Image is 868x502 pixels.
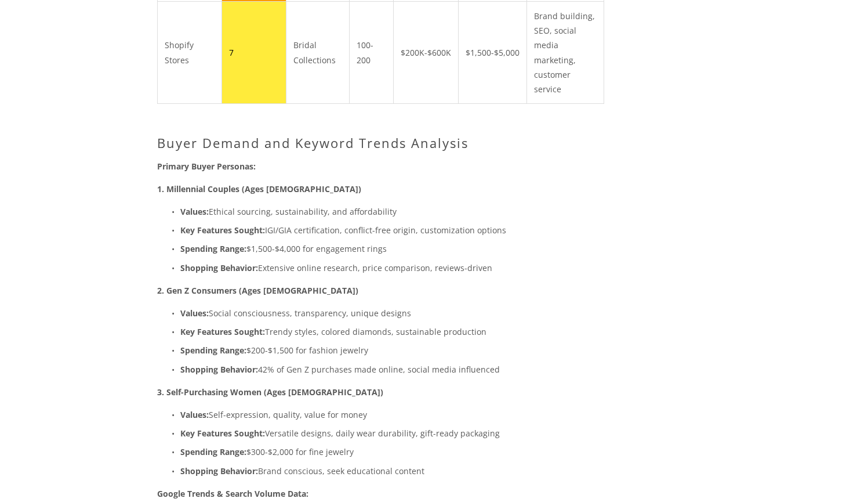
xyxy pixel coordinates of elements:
strong: Primary Buyer Personas: [157,161,256,172]
strong: 1. Millennial Couples (Ages [DEMOGRAPHIC_DATA]) [157,183,361,194]
strong: Values: [180,308,209,319]
p: 42% of Gen Z purchases made online, social media influenced [180,362,564,377]
p: Ethical sourcing, sustainability, and affordability [180,204,564,219]
td: Bridal Collections [286,1,349,103]
p: Extensive online research, price comparison, reviews-driven [180,261,564,275]
strong: Shopping Behavior: [180,465,258,476]
strong: Key Features Sought: [180,326,265,337]
p: Trendy styles, colored diamonds, sustainable production [180,324,564,339]
p: $300-$2,000 for fine jewelry [180,445,564,459]
p: Brand conscious, seek educational content [180,464,564,478]
p: IGI/GIA certification, conflict-free origin, customization options [180,223,564,237]
p: Social consciousness, transparency, unique designs [180,306,564,320]
strong: Key Features Sought: [180,428,265,439]
td: Brand building, SEO, social media marketing, customer service [526,1,604,103]
p: Self-expression, quality, value for money [180,407,564,422]
td: $1,500-$5,000 [458,1,526,103]
h2: Buyer Demand and Keyword Trends Analysis [157,135,564,150]
td: $200K-$600K [393,1,458,103]
p: Versatile designs, daily wear durability, gift-ready packaging [180,426,564,440]
strong: Values: [180,409,209,420]
strong: Spending Range: [180,345,246,356]
strong: 3. Self-Purchasing Women (Ages [DEMOGRAPHIC_DATA]) [157,387,383,398]
strong: Shopping Behavior: [180,364,258,375]
p: $200-$1,500 for fashion jewelry [180,343,564,357]
td: 100-200 [349,1,393,103]
strong: Values: [180,206,209,217]
strong: Spending Range: [180,446,246,457]
strong: Google Trends & Search Volume Data: [157,488,308,499]
td: Shopify Stores [157,1,221,103]
strong: Key Features Sought: [180,225,265,236]
td: 7 [221,1,286,103]
strong: Spending Range: [180,243,246,254]
strong: 2. Gen Z Consumers (Ages [DEMOGRAPHIC_DATA]) [157,285,358,296]
strong: Shopping Behavior: [180,262,258,273]
p: $1,500-$4,000 for engagement rings [180,241,564,256]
